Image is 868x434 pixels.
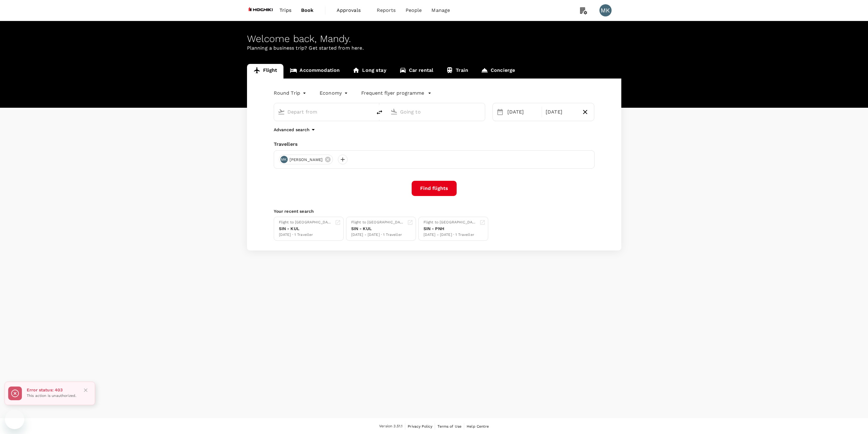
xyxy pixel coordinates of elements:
[287,107,359,117] input: Depart from
[247,44,621,52] p: Planning a business trip? Get started from here.
[27,393,76,399] p: This action is unauthorized.
[274,141,595,148] div: Travellers
[379,423,403,429] span: Version 3.51.1
[437,423,461,430] a: Terms of Use
[377,7,396,14] span: Reports
[279,226,332,232] div: SIN - KUL
[408,424,432,429] span: Privacy Policy
[368,111,369,112] button: Open
[247,64,284,79] a: Flight
[274,88,308,98] div: Round Trip
[274,208,595,214] p: Your recent search
[481,111,482,112] button: Open
[372,105,387,120] button: delete
[431,7,450,14] span: Manage
[27,387,76,393] p: Error status: 403
[247,4,275,17] img: Hochiki Asia Pacific Pte Ltd
[351,226,405,232] div: SIN - KUL
[543,106,579,118] div: [DATE]
[351,232,405,238] div: [DATE] - [DATE] · 1 Traveller
[408,423,432,430] a: Privacy Policy
[400,107,472,117] input: Going to
[279,232,332,238] div: [DATE] · 1 Traveller
[361,89,431,97] button: Frequent flyer programme
[301,7,314,14] span: Book
[247,33,621,44] div: Welcome back , Mandy .
[283,64,346,79] a: Accommodation
[286,157,327,163] span: [PERSON_NAME]
[351,219,405,226] div: Flight to [GEOGRAPHIC_DATA]
[475,64,521,79] a: Concierge
[280,156,288,163] div: MK
[412,181,457,196] button: Find flights
[393,64,440,79] a: Car rental
[599,4,612,16] div: MK
[361,89,424,97] p: Frequent flyer programme
[279,155,333,164] div: MK[PERSON_NAME]
[346,64,393,79] a: Long stay
[337,7,367,14] span: Approvals
[424,232,477,238] div: [DATE] - [DATE] · 1 Traveller
[467,423,489,430] a: Help Centre
[505,106,540,118] div: [DATE]
[280,7,291,14] span: Trips
[279,219,332,226] div: Flight to [GEOGRAPHIC_DATA]
[81,386,90,395] button: Close
[437,424,461,429] span: Terms of Use
[274,127,310,133] p: Advanced search
[5,410,24,429] iframe: Button to launch messaging window
[274,126,317,133] button: Advanced search
[406,7,422,14] span: People
[440,64,475,79] a: Train
[320,88,349,98] div: Economy
[467,424,489,429] span: Help Centre
[424,226,477,232] div: SIN - PNH
[424,219,477,226] div: Flight to [GEOGRAPHIC_DATA]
